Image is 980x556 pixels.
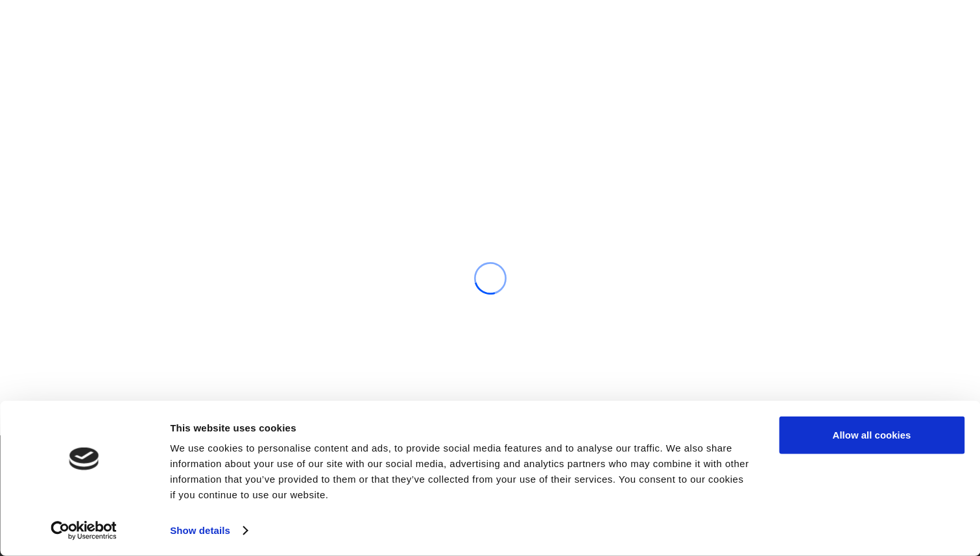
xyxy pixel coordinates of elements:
[779,417,964,454] button: Allow all cookies
[170,420,750,435] div: This website uses cookies
[170,521,246,540] a: Show details
[69,448,99,470] img: logo
[170,441,750,503] div: We use cookies to personalise content and ads, to provide social media features and to analyse ou...
[27,521,141,540] a: Usercentrics Cookiebot - opens in a new window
